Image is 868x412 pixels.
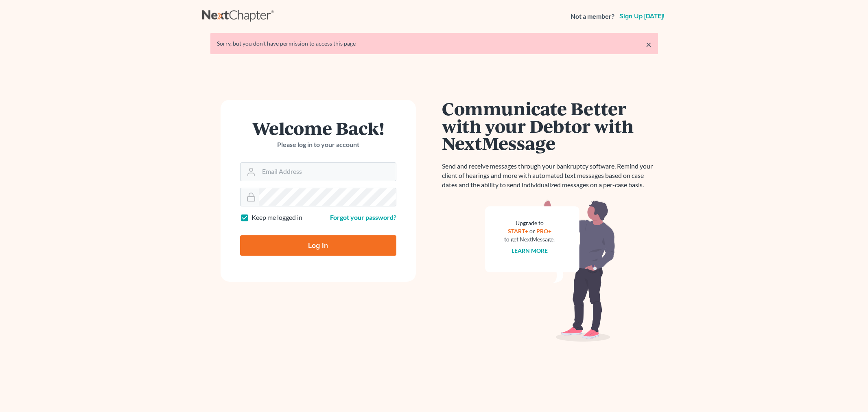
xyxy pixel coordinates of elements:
h1: Communicate Better with your Debtor with NextMessage [442,100,658,152]
p: Send and receive messages through your bankruptcy software. Remind your client of hearings and mo... [442,162,658,190]
a: PRO+ [536,228,551,234]
a: Learn more [512,247,548,254]
strong: Not a member? [571,12,614,21]
div: Sorry, but you don't have permission to access this page [217,39,652,48]
div: Upgrade to [505,219,555,227]
a: Sign up [DATE]! [618,13,666,20]
h1: Welcome Back! [240,119,396,137]
span: or [529,228,535,234]
img: nextmessage_bg-59042aed3d76b12b5cd301f8e5b87938c9018125f34e5fa2b7a6b67550977c72.svg [485,199,615,342]
a: × [646,39,652,49]
input: Email Address [259,163,396,181]
div: to get NextMessage. [505,235,555,243]
p: Please log in to your account [240,140,396,149]
label: Keep me logged in [251,213,302,222]
a: START+ [508,228,528,234]
a: Forgot your password? [330,213,396,221]
input: Log In [240,235,396,256]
